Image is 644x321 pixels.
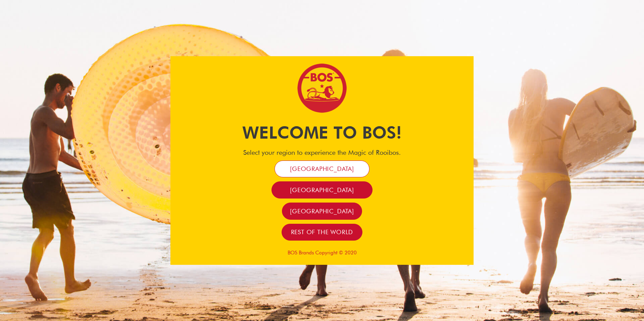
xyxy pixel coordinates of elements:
a: [GEOGRAPHIC_DATA] [275,160,369,178]
h4: Select your region to experience the Magic of Rooibos. [170,148,474,156]
img: Bos Brands [297,63,347,113]
p: BOS Brands Copyright © 2020 [170,250,474,256]
h1: Welcome to BOS! [170,121,474,144]
span: Rest of the world [291,228,353,236]
span: [GEOGRAPHIC_DATA] [290,165,354,173]
a: [GEOGRAPHIC_DATA] [271,181,373,199]
a: [GEOGRAPHIC_DATA] [282,203,362,220]
a: Rest of the world [282,224,363,241]
span: [GEOGRAPHIC_DATA] [290,207,354,215]
span: [GEOGRAPHIC_DATA] [290,186,354,194]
